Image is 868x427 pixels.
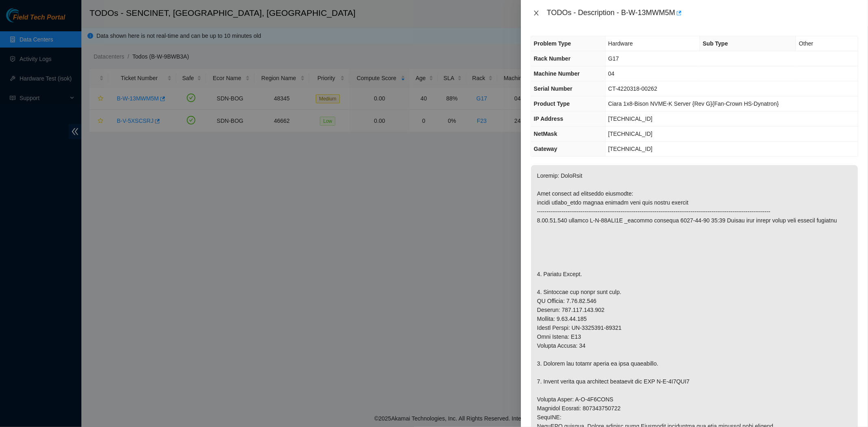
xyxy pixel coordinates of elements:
[608,70,615,77] span: 04
[547,7,858,20] div: TODOs - Description - B-W-13MWM5M
[531,9,542,17] button: Close
[608,85,658,92] span: CT-4220318-00262
[608,55,619,62] span: G17
[534,131,558,137] span: NetMask
[534,85,573,92] span: Serial Number
[608,100,779,107] span: Ciara 1x8-Bison NVME-K Server {Rev G}{Fan-Crown HS-Dynatron}
[608,40,633,47] span: Hardware
[534,40,571,47] span: Problem Type
[799,40,813,47] span: Other
[534,55,571,62] span: Rack Number
[608,115,653,122] span: [TECHNICAL_ID]
[534,115,563,122] span: IP Address
[534,70,580,77] span: Machine Number
[608,146,653,152] span: [TECHNICAL_ID]
[534,100,570,107] span: Product Type
[534,146,558,152] span: Gateway
[608,131,653,137] span: [TECHNICAL_ID]
[533,10,540,16] span: close
[703,40,728,47] span: Sub Type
